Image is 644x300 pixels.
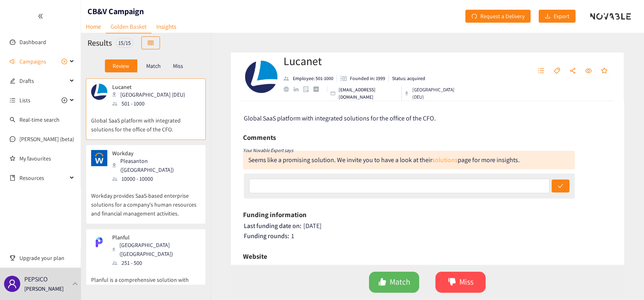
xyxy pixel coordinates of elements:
[91,108,200,134] p: Global SaaS platform with integrated solutions for the office of the CFO.
[480,12,525,21] span: Request a Delivery
[19,150,75,167] a: My favourites
[244,114,436,123] span: Global SaaS platform with integrated solutions for the office of the CFO.
[112,156,200,174] div: Pleasanton ([GEOGRAPHIC_DATA])
[91,183,200,218] p: Workday provides SaaS-based enterprise solutions for a company's human resources and financial ma...
[471,13,477,20] span: redo
[10,255,15,261] span: trophy
[112,241,200,258] div: [GEOGRAPHIC_DATA] ([GEOGRAPHIC_DATA])
[19,170,67,186] span: Resources
[244,264,313,277] button: [URL][DOMAIN_NAME]
[243,250,267,262] h6: Website
[339,86,398,101] p: [EMAIL_ADDRESS][DOMAIN_NAME]
[350,75,385,82] p: Founded in: 1999
[7,279,17,289] span: user
[554,68,560,75] span: tag
[369,272,419,293] button: likeMatch
[87,6,144,17] h1: CB&V Campaign
[435,272,486,293] button: dislikeMiss
[151,20,181,33] a: Insights
[244,222,301,230] span: Last funding date on:
[284,75,337,82] li: Employees
[141,36,160,49] button: table
[19,92,30,108] span: Lists
[112,90,190,99] div: [GEOGRAPHIC_DATA] (DEU)
[112,258,200,267] div: 251 - 500
[91,150,107,166] img: Snapshot of the company's website
[554,12,569,21] span: Export
[112,99,190,108] div: 501 - 1000
[112,234,195,241] p: Planful
[10,59,15,64] span: sound
[112,174,200,183] div: 10000 - 10000
[512,213,644,300] iframe: Chat Widget
[173,63,183,69] p: Miss
[392,75,425,82] p: Status: acquired
[19,135,74,143] a: [PERSON_NAME] (beta)
[19,116,60,123] a: Real-time search
[558,183,563,190] span: check
[378,278,386,287] span: like
[585,68,592,75] span: eye
[243,131,276,144] h6: Comments
[552,180,569,192] button: check
[448,278,456,287] span: dislike
[243,147,293,153] i: Your Novable Expert says
[113,63,129,69] p: Review
[248,156,520,164] div: Seems like a promising solution. We invite you to have a look at their page for more insights.
[294,87,303,92] a: linkedin
[19,38,46,46] a: Dashboard
[459,276,473,288] span: Miss
[313,87,324,92] a: crunchbase
[62,97,67,103] span: plus-circle
[244,232,289,240] span: Funding rounds:
[10,175,15,181] span: book
[91,84,107,100] img: Snapshot of the company's website
[112,150,195,156] p: Workday
[244,232,612,240] div: 1
[19,53,46,70] span: Campaigns
[390,276,410,288] span: Match
[597,65,612,78] button: star
[112,84,185,90] p: Lucanet
[24,284,64,293] p: [PERSON_NAME]
[10,97,15,103] span: unordered-list
[146,63,161,69] p: Match
[38,13,43,19] span: double-left
[10,78,15,84] span: edit
[337,75,389,82] li: Founded in year
[550,65,564,78] button: tag
[534,65,548,78] button: unordered-list
[601,68,608,75] span: star
[284,87,294,92] a: website
[243,209,307,221] h6: Funding information
[62,59,67,64] span: plus-circle
[539,10,576,23] button: downloadExport
[19,250,75,266] span: Upgrade your plan
[569,68,576,75] span: share-alt
[581,65,596,78] button: eye
[24,274,48,284] p: PEPSICO
[293,75,333,82] p: Employee: 501-1000
[284,53,457,69] h2: Lucanet
[19,73,67,89] span: Drafts
[106,20,151,34] a: Golden Basket
[303,86,313,92] a: google maps
[545,13,550,20] span: download
[116,38,133,48] div: 15 / 15
[565,65,580,78] button: share-alt
[389,75,425,82] li: Status
[87,37,112,49] h2: Results
[148,40,154,46] span: table
[432,156,458,164] a: solutions
[91,234,107,250] img: Snapshot of the company's website
[538,68,544,75] span: unordered-list
[405,86,457,101] div: [GEOGRAPHIC_DATA] (DEU)
[245,61,277,93] img: Company Logo
[244,222,612,230] div: [DATE]
[81,20,106,33] a: Home
[465,10,531,23] button: redoRequest a Delivery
